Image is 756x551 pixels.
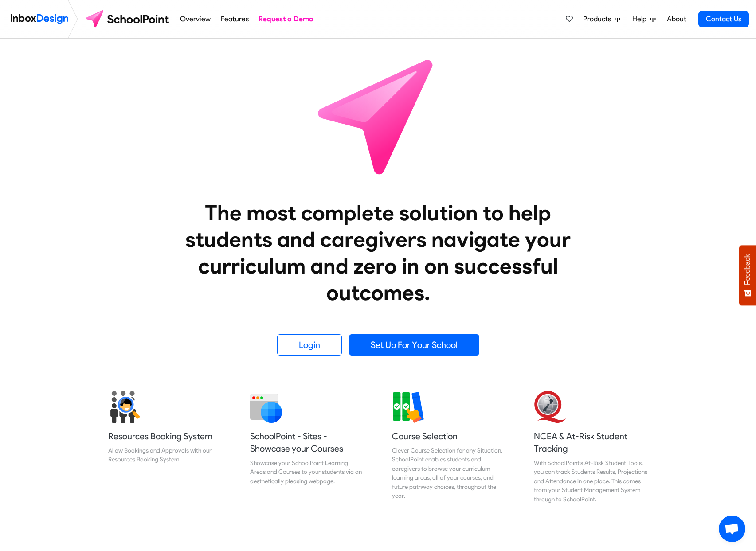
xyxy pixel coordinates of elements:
div: With SchoolPoint's At-Risk Student Tools, you can track Students Results, Projections and Attenda... [534,458,648,504]
img: icon_schoolpoint.svg [298,36,458,196]
a: Features [218,10,251,28]
h5: SchoolPoint - Sites - Showcase your Courses [250,430,364,455]
img: 2022_01_13_icon_course_selection.svg [392,391,424,423]
img: 2022_01_17_icon_student_search.svg [108,391,140,423]
a: Resources Booking System Allow Bookings and Approvals with our Resources Booking System [101,384,230,511]
a: Request a Demo [256,10,316,28]
a: NCEA & At-Risk Student Tracking With SchoolPoint's At-Risk Student Tools, you can track Students ... [527,384,655,511]
a: Set Up For Your School [349,334,479,356]
h5: Course Selection [392,430,506,442]
a: Contact Us [698,11,749,27]
a: Login [277,334,342,356]
div: Clever Course Selection for any Situation. SchoolPoint enables students and caregivers to browse ... [392,446,506,500]
h5: Resources Booking System [108,430,223,442]
a: Help [629,10,659,28]
img: 2022_01_12_icon_website.svg [250,391,282,423]
a: About [664,10,689,28]
span: Feedback [744,254,752,285]
div: Showcase your SchoolPoint Learning Areas and Courses to your students via an aesthetically pleasi... [250,458,364,485]
span: Help [632,14,650,24]
heading: The most complete solution to help students and caregivers navigate your curriculum and zero in o... [168,199,589,306]
span: Products [583,14,615,24]
h5: NCEA & At-Risk Student Tracking [534,430,648,455]
div: Open chat [719,516,745,542]
a: SchoolPoint - Sites - Showcase your Courses Showcase your SchoolPoint Learning Areas and Courses ... [243,384,372,511]
button: Feedback - Show survey [739,245,756,305]
img: 2022_01_13_icon_nzqa.svg [534,391,566,423]
a: Products [580,10,624,28]
a: Overview [178,10,213,28]
div: Allow Bookings and Approvals with our Resources Booking System [108,446,223,464]
a: Course Selection Clever Course Selection for any Situation. SchoolPoint enables students and care... [385,384,513,511]
img: schoolpoint logo [82,8,175,30]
